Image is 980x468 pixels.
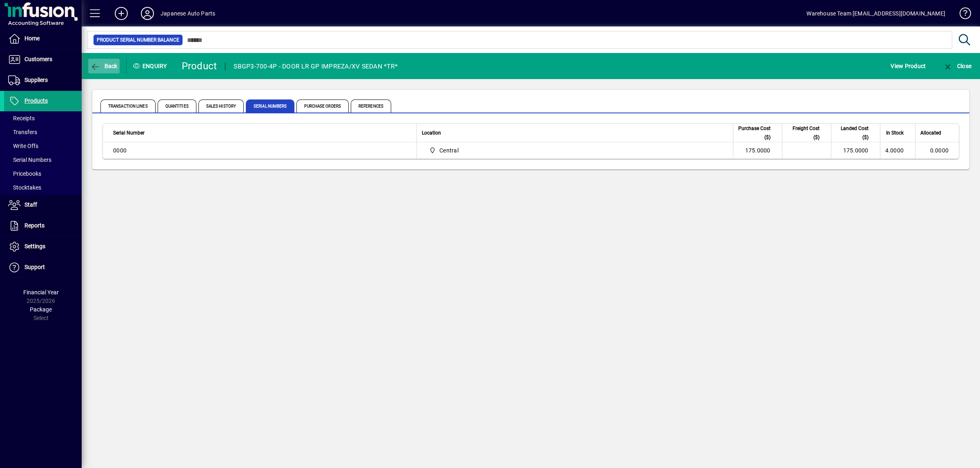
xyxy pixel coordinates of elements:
a: Support [4,257,82,278]
span: Location [422,128,441,137]
span: Financial Year [23,289,59,296]
span: Central [426,146,724,155]
div: SBGP3-700-4P - DOOR LR GP IMPREZA/XV SEDAN *TR* [234,60,398,73]
div: Enquiry [127,60,176,73]
div: Allocated [920,128,949,137]
div: Purchase Cost ($) [738,124,778,142]
a: Stocktakes [4,181,82,194]
a: Staff [4,195,82,215]
span: Product Serial Number Balance [97,36,179,44]
button: Profile [134,6,160,21]
span: Staff [24,201,37,208]
app-page-header-button: Back [82,59,127,73]
span: Quantities [158,99,196,113]
td: 4.0000 [880,142,915,159]
button: Close [941,59,973,73]
span: Write Offs [8,143,38,149]
span: Transfers [8,129,37,135]
td: 175.0000 [831,142,880,159]
a: Transfers [4,125,82,139]
span: Products [24,97,48,104]
span: Suppliers [24,77,48,83]
span: Purchase Cost ($) [738,124,771,142]
div: Warehouse Team [EMAIL_ADDRESS][DOMAIN_NAME] [806,7,945,20]
a: Reports [4,216,82,236]
span: Customers [24,56,52,62]
a: Settings [4,236,82,257]
a: Receipts [4,111,82,125]
span: Support [24,264,45,270]
div: Freight Cost ($) [787,124,827,142]
span: Settings [24,243,45,249]
a: Write Offs [4,139,82,153]
td: 0000 [103,142,416,159]
span: Reports [24,222,45,229]
span: Package [30,306,52,313]
span: View Product [891,60,926,73]
span: Serial Numbers [246,99,294,113]
span: Serial Numbers [8,157,51,163]
button: Back [88,59,120,73]
span: References [351,99,391,113]
span: Receipts [8,115,35,121]
span: Transaction Lines [100,99,156,113]
a: Suppliers [4,70,82,91]
span: Stocktakes [8,184,41,191]
span: Back [90,63,118,69]
span: Serial Number [113,128,145,137]
div: Product [182,60,217,73]
button: Add [108,6,134,21]
span: Central [439,146,459,155]
div: Japanese Auto Parts [160,7,215,20]
div: In Stock [885,128,911,137]
span: Purchase Orders [296,99,349,113]
a: Serial Numbers [4,153,82,167]
app-page-header-button: Close enquiry [934,59,980,73]
a: Home [4,29,82,49]
span: Landed Cost ($) [836,124,869,142]
a: Customers [4,49,82,70]
div: Serial Number [113,128,412,137]
td: 0.0000 [915,142,959,159]
span: Allocated [920,128,941,137]
span: Sales History [198,99,244,113]
span: Freight Cost ($) [787,124,820,142]
a: Pricebooks [4,167,82,181]
button: View Product [889,59,928,73]
span: Pricebooks [8,170,41,177]
a: Knowledge Base [953,2,970,28]
span: Home [24,35,40,42]
div: Landed Cost ($) [836,124,876,142]
td: 175.0000 [733,142,782,159]
div: Location [422,128,728,137]
span: Close [943,63,971,69]
span: In Stock [886,128,904,137]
